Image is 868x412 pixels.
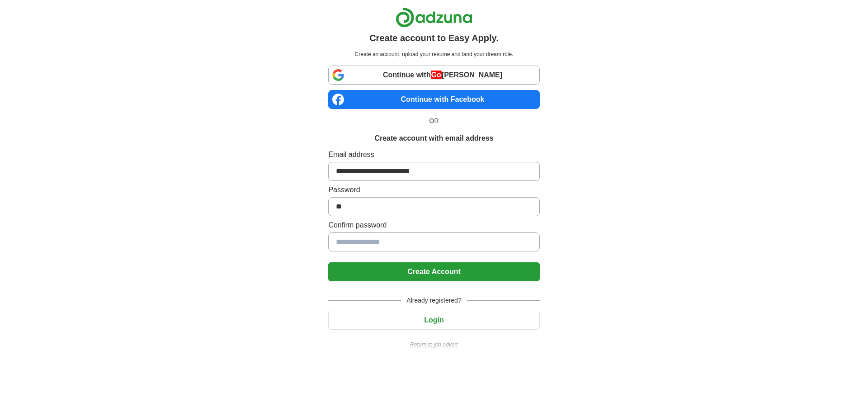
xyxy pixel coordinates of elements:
[328,66,539,85] a: Continue withGo[PERSON_NAME]
[330,50,538,58] p: Create an account, upload your resume and land your dream role.
[328,311,539,330] button: Login
[396,7,472,28] img: Adzuna logo
[431,71,442,79] em: Go
[328,316,539,324] a: Login
[401,296,467,305] span: Already registered?
[369,31,499,45] h1: Create account to Easy Apply.
[424,116,444,126] span: OR
[328,220,539,231] label: Confirm password
[328,341,539,349] a: Return to job advert
[328,185,539,195] label: Password
[374,133,493,144] h1: Create account with email address
[328,262,539,281] button: Create Account
[328,90,539,109] a: Continue with Facebook
[328,149,539,160] label: Email address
